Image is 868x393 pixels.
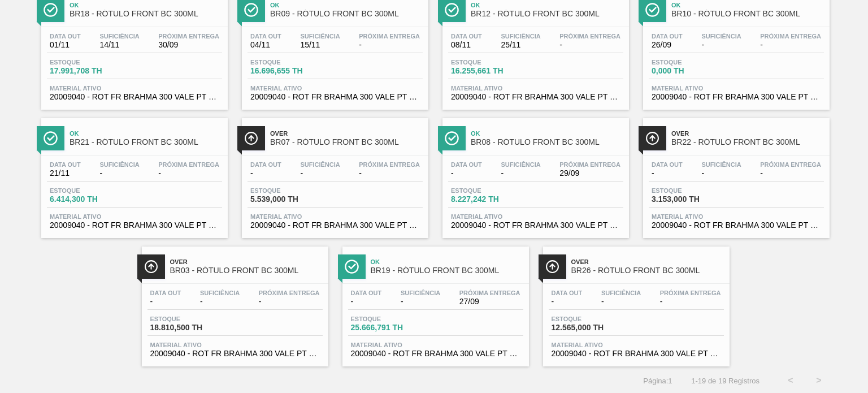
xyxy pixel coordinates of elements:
span: Material ativo [451,213,620,220]
span: - [601,297,641,306]
img: Ícone [345,260,359,274]
span: Over [170,258,323,265]
span: - [760,41,821,49]
span: 20009040 - ROT FR BRAHMA 300 VALE PT REV02 CX60ML [351,349,520,358]
span: Material ativo [351,342,520,348]
span: - [660,297,721,306]
a: ÍconeOverBR26 - RÓTULO FRONT BC 300MLData out-Suficiência-Próxima Entrega-Estoque12.565,000 THMat... [535,238,735,366]
span: - [760,169,821,178]
span: Estoque [451,187,530,194]
span: Suficiência [99,33,139,40]
span: Data out [250,33,281,40]
span: 18.810,500 TH [150,323,229,332]
span: 30/09 [158,41,219,49]
span: 20009040 - ROT FR BRAHMA 300 VALE PT REV02 CX60ML [250,93,420,101]
a: ÍconeOkBR08 - RÓTULO FRONT BC 300MLData out-Suficiência-Próxima Entrega29/09Estoque8.227,242 THMa... [434,110,635,238]
span: Over [671,130,824,137]
span: Próxima Entrega [459,290,520,296]
span: Ok [371,258,523,265]
span: - [359,169,420,178]
span: Estoque [652,187,731,194]
span: Material ativo [652,85,821,92]
span: Material ativo [50,85,219,92]
span: BR08 - RÓTULO FRONT BC 300ML [471,138,623,146]
span: 8.227,242 TH [451,195,530,204]
span: - [300,169,340,178]
a: ÍconeOverBR07 - RÓTULO FRONT BC 300MLData out-Suficiência-Próxima Entrega-Estoque5.539,000 THMate... [233,110,434,238]
span: Data out [552,290,583,296]
span: 3.153,000 TH [652,195,731,204]
span: Data out [150,290,181,296]
span: 15/11 [300,41,340,49]
span: Estoque [451,59,530,66]
span: - [652,169,683,178]
img: Ícone [144,260,158,274]
span: BR18 - RÓTULO FRONT BC 300ML [70,10,222,18]
span: Data out [652,33,683,40]
span: Material ativo [50,213,219,220]
span: Suficiência [701,33,741,40]
span: Material ativo [652,213,821,220]
span: Próxima Entrega [158,33,219,40]
img: Ícone [244,3,258,17]
span: 20009040 - ROT FR BRAHMA 300 VALE PT REV02 CX60ML [150,349,320,358]
span: Data out [451,161,482,168]
span: Suficiência [501,161,540,168]
a: ÍconeOkBR21 - RÓTULO FRONT BC 300MLData out21/11Suficiência-Próxima Entrega-Estoque6.414,300 THMa... [33,110,233,238]
span: 5.539,000 TH [250,195,329,204]
a: ÍconeOverBR22 - RÓTULO FRONT BC 300MLData out-Suficiência-Próxima Entrega-Estoque3.153,000 THMate... [635,110,835,238]
span: Material ativo [250,85,420,92]
a: ÍconeOkBR19 - RÓTULO FRONT BC 300MLData out-Suficiência-Próxima Entrega27/09Estoque25.666,791 THM... [334,238,535,366]
span: Suficiência [300,33,340,40]
span: Suficiência [501,33,540,40]
span: BR10 - RÓTULO FRONT BC 300ML [671,10,824,18]
span: - [451,169,482,178]
span: 0,000 TH [652,67,731,75]
span: 01/11 [50,41,81,49]
span: Ok [671,2,824,8]
img: Ícone [445,3,459,17]
span: BR19 - RÓTULO FRONT BC 300ML [371,266,523,275]
span: Suficiência [401,290,440,296]
span: 25/11 [501,41,540,49]
span: Data out [652,161,683,168]
span: 20009040 - ROT FR BRAHMA 300 VALE PT REV02 CX60ML [50,93,219,101]
img: Ícone [244,131,258,145]
span: Próxima Entrega [158,161,219,168]
span: 04/11 [250,41,281,49]
span: - [250,169,281,178]
span: Próxima Entrega [359,33,420,40]
span: - [501,169,540,178]
img: Ícone [44,3,58,17]
span: - [559,41,620,49]
span: Data out [50,161,81,168]
span: Suficiência [99,161,139,168]
span: Estoque [50,59,129,66]
span: Ok [270,2,423,8]
span: 14/11 [99,41,139,49]
img: Ícone [645,3,659,17]
span: Data out [50,33,81,40]
span: - [99,169,139,178]
span: BR09 - RÓTULO FRONT BC 300ML [270,10,423,18]
span: Estoque [552,316,631,322]
span: - [701,41,741,49]
span: 17.991,708 TH [50,67,129,75]
img: Ícone [445,131,459,145]
span: Material ativo [250,213,420,220]
span: Over [571,258,724,265]
span: 21/11 [50,169,81,178]
span: BR12 - RÓTULO FRONT BC 300ML [471,10,623,18]
span: Próxima Entrega [559,33,620,40]
span: 29/09 [559,169,620,178]
span: Ok [471,130,623,137]
span: Over [270,130,423,137]
span: BR26 - RÓTULO FRONT BC 300ML [571,266,724,275]
img: Ícone [44,131,58,145]
span: BR03 - RÓTULO FRONT BC 300ML [170,266,323,275]
span: Estoque [250,59,329,66]
span: - [259,297,320,306]
span: Data out [351,290,382,296]
img: Ícone [645,131,659,145]
span: - [158,169,219,178]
